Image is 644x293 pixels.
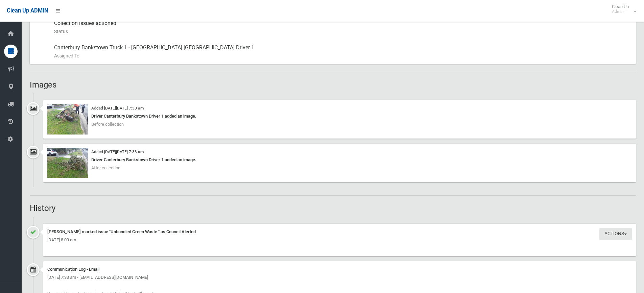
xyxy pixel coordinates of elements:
[54,52,630,60] small: Assigned To
[599,228,632,240] button: Actions
[47,228,632,236] div: [PERSON_NAME] marked issue "Unbundled Green Waste " as Council Alerted
[47,236,632,244] div: [DATE] 8:09 am
[91,165,120,170] span: After collection
[91,122,124,127] span: Before collection
[609,4,636,14] span: Clean Up
[91,149,144,154] small: Added [DATE][DATE] 7:33 am
[47,156,632,164] div: Driver Canterbury Bankstown Driver 1 added an image.
[47,273,632,282] div: [DATE] 7:33 am - [EMAIL_ADDRESS][DOMAIN_NAME]
[54,40,630,64] div: Canterbury Bankstown Truck 1 - [GEOGRAPHIC_DATA] [GEOGRAPHIC_DATA] Driver 1
[91,106,144,111] small: Added [DATE][DATE] 7:30 am
[47,112,632,120] div: Driver Canterbury Bankstown Driver 1 added an image.
[54,15,630,40] div: Collection issues actioned
[54,27,630,35] small: Status
[30,80,636,89] h2: Images
[30,204,636,213] h2: History
[47,148,88,178] img: 2025-09-0207.32.501276262255081012315.jpg
[612,9,629,14] small: Admin
[47,265,632,273] div: Communication Log - Email
[7,7,48,14] span: Clean Up ADMIN
[47,104,88,135] img: 2025-09-0207.30.144375013290022473350.jpg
